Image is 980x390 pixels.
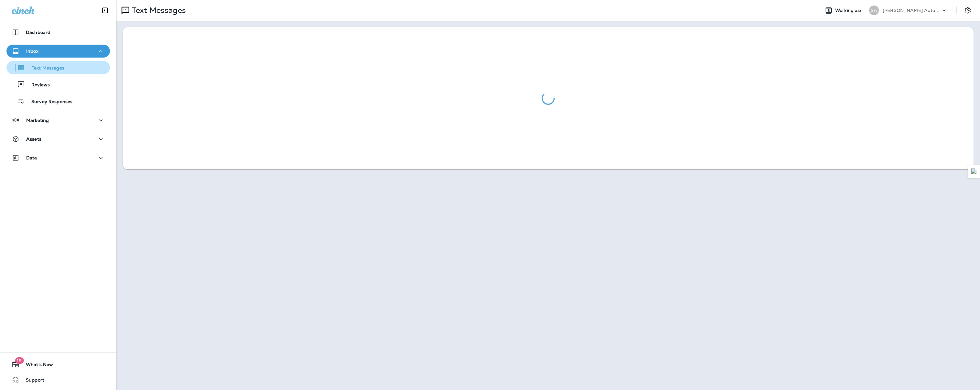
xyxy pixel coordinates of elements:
[6,374,110,386] button: Support
[971,168,977,174] img: Detect Auto
[25,99,72,105] p: Survey Responses
[6,151,110,164] button: Data
[883,8,941,13] p: [PERSON_NAME] Auto Service & Tire Pros
[6,26,110,39] button: Dashboard
[96,4,114,17] button: Collapse Sidebar
[129,5,186,15] p: Text Messages
[25,65,64,71] p: Text Messages
[6,358,110,371] button: 19What's New
[26,155,37,160] p: Data
[869,5,879,15] div: SA
[6,114,110,127] button: Marketing
[15,357,24,364] span: 19
[962,5,974,16] button: Settings
[25,82,50,88] p: Reviews
[835,8,863,13] span: Working as:
[26,136,41,142] p: Assets
[19,362,53,370] span: What's New
[6,133,110,146] button: Assets
[26,30,50,35] p: Dashboard
[26,49,38,54] p: Inbox
[6,61,110,74] button: Text Messages
[6,94,110,108] button: Survey Responses
[26,118,49,123] p: Marketing
[6,78,110,91] button: Reviews
[19,377,44,385] span: Support
[6,45,110,58] button: Inbox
